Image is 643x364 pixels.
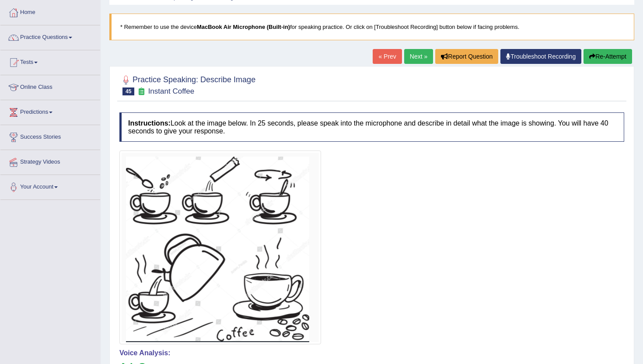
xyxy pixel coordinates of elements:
[0,50,100,72] a: Tests
[136,87,146,96] small: Exam occurring question
[435,49,498,64] button: Report Question
[0,0,100,22] a: Home
[500,49,581,64] a: Troubleshoot Recording
[0,125,100,147] a: Success Stories
[109,14,634,40] blockquote: * Remember to use the device for speaking practice. Or click on [Troubleshoot Recording] button b...
[0,175,100,197] a: Your Account
[119,349,624,357] h4: Voice Analysis:
[0,150,100,172] a: Strategy Videos
[0,75,100,97] a: Online Class
[122,87,134,95] span: 45
[119,73,255,95] h2: Practice Speaking: Describe Image
[128,119,171,127] b: Instructions:
[584,49,632,64] button: Re-Attempt
[119,112,624,142] h4: Look at the image below. In 25 seconds, please speak into the microphone and describe in detail w...
[0,25,100,47] a: Practice Questions
[0,100,100,122] a: Predictions
[373,49,402,64] a: « Prev
[197,24,290,30] b: MacBook Air Microphone (Built-in)
[404,49,433,64] a: Next »
[148,87,195,95] small: Instant Coffee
